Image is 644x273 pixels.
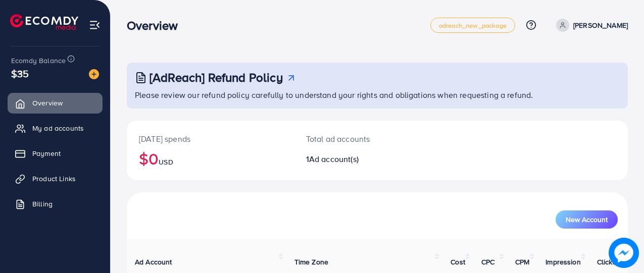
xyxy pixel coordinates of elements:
span: CPC [481,257,494,267]
span: Impression [546,257,581,267]
p: [PERSON_NAME] [573,19,628,31]
span: USD [159,157,173,167]
span: New Account [566,216,608,223]
p: [DATE] spends [139,133,282,145]
h3: [AdReach] Refund Policy [150,70,283,85]
span: Billing [32,199,53,209]
img: image [89,69,99,79]
span: adreach_new_package [439,22,507,29]
span: Cost [451,257,465,267]
p: Total ad accounts [306,133,407,145]
span: Clicks [597,257,616,267]
span: Ad account(s) [309,153,359,165]
img: menu [89,19,101,31]
span: Overview [32,98,63,108]
span: My ad accounts [32,123,84,133]
a: adreach_new_package [430,18,515,33]
span: CPM [515,257,529,267]
span: Ecomdy Balance [11,56,66,66]
img: logo [10,14,78,30]
a: Payment [8,143,103,163]
a: My ad accounts [8,118,103,138]
button: New Account [556,210,618,229]
a: [PERSON_NAME] [552,19,628,32]
img: image [609,238,639,268]
span: Time Zone [294,257,328,267]
p: Please review our refund policy carefully to understand your rights and obligations when requesti... [135,89,622,101]
span: $35 [11,66,29,81]
h2: $0 [139,149,282,168]
a: Product Links [8,169,103,189]
span: Payment [32,148,61,158]
span: Product Links [32,174,76,184]
h3: Overview [127,18,186,33]
a: Overview [8,93,103,113]
a: Billing [8,194,103,214]
span: Ad Account [135,257,172,267]
h2: 1 [306,154,407,164]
